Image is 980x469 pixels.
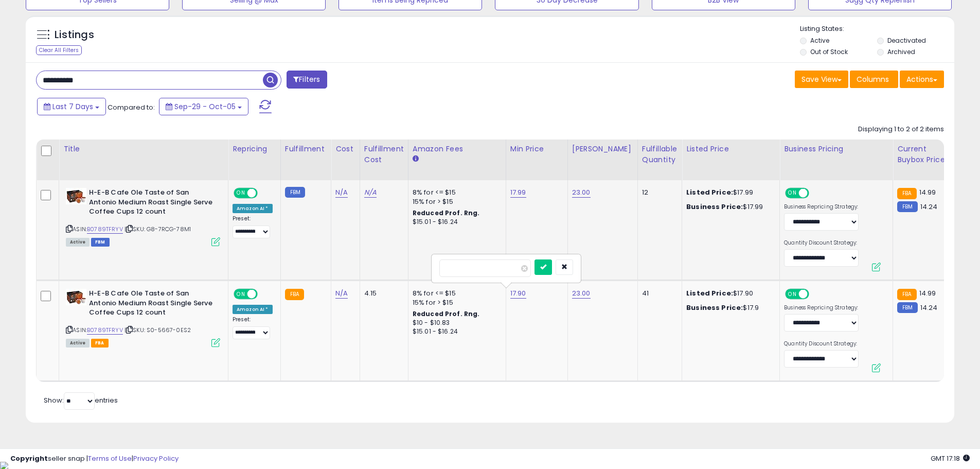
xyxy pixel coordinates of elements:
div: 12 [642,188,674,197]
div: Listed Price [686,144,775,154]
label: Business Repricing Strategy: [784,304,859,311]
div: Title [63,144,224,154]
span: 14.24 [920,303,938,312]
span: FBM [91,238,110,247]
div: ASIN: [66,188,220,245]
div: $17.99 [686,202,772,212]
a: N/A [364,187,377,198]
div: $15.01 - $16.24 [413,218,498,227]
span: OFF [256,290,273,299]
label: Quantity Discount Strategy: [784,239,859,247]
span: OFF [808,290,824,299]
button: Last 7 Days [37,98,106,115]
div: $15.01 - $16.24 [413,327,498,336]
div: Amazon AI * [233,204,273,213]
span: 14.99 [919,288,936,298]
span: OFF [808,189,824,198]
div: Clear All Filters [36,45,82,55]
span: ON [786,189,799,198]
small: FBM [285,187,305,198]
small: Amazon Fees. [413,154,419,164]
a: N/A [335,288,348,299]
span: 14.99 [919,187,936,197]
span: Compared to: [108,102,155,112]
div: seller snap | | [10,454,179,464]
label: Quantity Discount Strategy: [784,340,859,348]
span: | SKU: S0-5667-0ES2 [124,326,191,334]
b: Listed Price: [686,187,733,197]
small: FBM [897,302,917,313]
button: Sep-29 - Oct-05 [159,98,248,115]
div: 15% for > $15 [413,197,498,206]
div: Preset: [233,215,273,238]
b: Reduced Prof. Rng. [413,209,480,217]
a: B0789TFRYV [87,326,123,335]
a: N/A [335,187,348,198]
div: Business Pricing [784,144,888,154]
span: Columns [857,74,889,84]
div: 8% for <= $15 [413,188,498,197]
div: 4.15 [364,289,400,298]
span: All listings currently available for purchase on Amazon [66,238,90,247]
a: 17.99 [510,187,526,198]
div: Amazon Fees [413,144,502,154]
div: Amazon AI * [233,305,273,314]
div: Fulfillment Cost [364,144,404,165]
small: FBA [285,289,304,300]
label: Business Repricing Strategy: [784,203,859,211]
span: Sep-29 - Oct-05 [174,101,236,112]
div: $17.99 [686,188,772,197]
h5: Listings [55,28,94,42]
button: Columns [850,71,898,88]
span: Last 7 Days [52,101,93,112]
label: Archived [887,47,915,56]
div: Min Price [510,144,563,154]
a: 23.00 [572,187,591,198]
b: H-E-B Cafe Ole Taste of San Antonio Medium Roast Single Serve Coffee Cups 12 count [89,289,214,320]
div: Displaying 1 to 2 of 2 items [858,125,944,134]
b: Business Price: [686,202,743,212]
a: 23.00 [572,288,591,299]
button: Actions [900,71,944,88]
div: $17.9 [686,303,772,312]
div: Fulfillment [285,144,327,154]
div: ASIN: [66,289,220,346]
div: $10 - $10.83 [413,319,498,327]
div: 8% for <= $15 [413,289,498,298]
a: 17.90 [510,288,526,299]
label: Active [810,36,829,45]
strong: Copyright [10,454,48,463]
span: All listings currently available for purchase on Amazon [66,339,90,348]
button: Save View [795,71,848,88]
a: Privacy Policy [133,454,179,463]
span: ON [235,189,247,198]
a: B0789TFRYV [87,225,123,234]
div: Preset: [233,316,273,339]
div: Cost [335,144,355,154]
label: Out of Stock [810,47,848,56]
span: ON [235,290,247,299]
b: Reduced Prof. Rng. [413,309,480,318]
div: 41 [642,289,674,298]
span: 14.24 [920,202,938,212]
img: 41Mq8UpeLmL._SL40_.jpg [66,188,86,204]
small: FBM [897,201,917,212]
small: FBA [897,188,916,199]
span: 2025-10-13 17:18 GMT [931,454,970,463]
span: OFF [256,189,273,198]
span: Show: entries [44,395,118,405]
div: Fulfillable Quantity [642,144,678,165]
b: Business Price: [686,303,743,312]
span: FBA [91,339,109,348]
div: [PERSON_NAME] [572,144,633,154]
div: $17.90 [686,289,772,298]
div: Current Buybox Price [897,144,950,165]
div: Repricing [233,144,276,154]
span: ON [786,290,799,299]
div: 15% for > $15 [413,298,498,307]
b: Listed Price: [686,288,733,298]
span: | SKU: G8-7RCG-78M1 [124,225,191,233]
label: Deactivated [887,36,926,45]
p: Listing States: [800,24,954,34]
button: Filters [287,71,327,89]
